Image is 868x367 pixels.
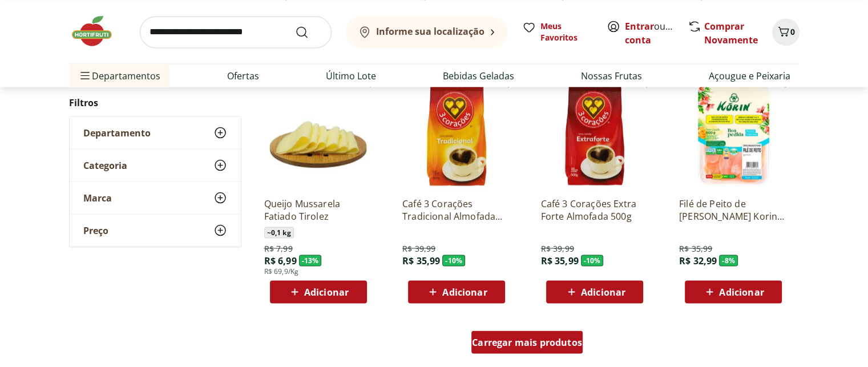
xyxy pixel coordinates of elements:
[299,255,322,266] span: - 13 %
[442,287,487,296] span: Adicionar
[679,243,712,254] span: R$ 35,99
[540,254,578,267] span: R$ 35,99
[70,215,241,247] button: Preço
[264,197,373,222] a: Queijo Mussarela Fatiado Tirolez
[719,255,738,266] span: - 8 %
[264,243,293,254] span: R$ 7,99
[625,19,676,47] span: ou
[326,68,376,82] a: Último Lote
[685,280,782,303] button: Adicionar
[227,68,259,82] a: Ofertas
[83,192,112,204] span: Marca
[704,20,758,46] a: Comprar Novamente
[270,280,367,303] button: Adicionar
[140,16,332,48] input: search
[83,225,108,236] span: Preço
[625,20,654,33] a: Entrar
[83,127,151,139] span: Departamento
[402,254,440,267] span: R$ 35,99
[69,91,241,114] h2: Filtros
[540,21,593,43] span: Meus Favoritos
[581,68,642,82] a: Nossas Frutas
[709,68,790,82] a: Açougue e Peixaria
[540,79,649,188] img: Café 3 Corações Extra Forte Almofada 500g
[264,254,297,267] span: R$ 6,99
[264,227,294,238] span: ~ 0,1 kg
[472,337,582,346] span: Carregar mais produtos
[581,255,604,266] span: - 10 %
[264,79,373,188] img: Queijo Mussarela Fatiado Tirolez
[70,117,241,149] button: Departamento
[719,287,764,296] span: Adicionar
[679,197,788,222] a: Filé de Peito de [PERSON_NAME] Korin 600g
[376,25,485,38] b: Informe sua localização
[625,20,688,46] a: Criar conta
[69,14,126,48] img: Hortifruti
[402,243,435,254] span: R$ 39,99
[345,16,508,48] button: Informe sua localização
[546,280,643,303] button: Adicionar
[790,26,795,37] span: 0
[402,79,511,188] img: Café 3 Corações Tradicional Almofada 500g
[70,182,241,214] button: Marca
[295,25,322,39] button: Submit Search
[522,21,593,43] a: Meus Favoritos
[540,243,574,254] span: R$ 39,99
[70,150,241,182] button: Categoria
[83,160,127,171] span: Categoria
[78,62,92,89] button: Menu
[304,287,349,296] span: Adicionar
[408,280,505,303] button: Adicionar
[471,330,583,358] a: Carregar mais produtos
[264,267,299,276] span: R$ 69,9/Kg
[402,197,511,222] a: Café 3 Corações Tradicional Almofada 500g
[679,79,788,188] img: Filé de Peito de Frango Congelado Korin 600g
[581,287,625,296] span: Adicionar
[540,197,649,222] a: Café 3 Corações Extra Forte Almofada 500g
[679,254,717,267] span: R$ 32,99
[442,255,465,266] span: - 10 %
[78,62,160,89] span: Departamentos
[772,18,800,46] button: Carrinho
[443,68,514,82] a: Bebidas Geladas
